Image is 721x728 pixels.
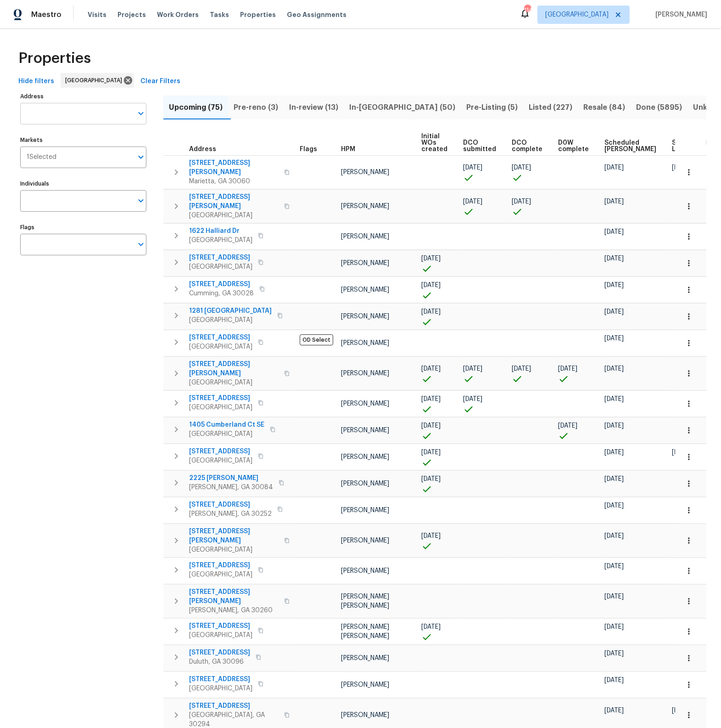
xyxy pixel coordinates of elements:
span: [DATE] [421,533,441,539]
span: Maestro [31,10,61,19]
span: [DATE] [604,396,624,402]
span: 1405 Cumberland Ct SE [189,420,264,429]
span: Flags [300,146,317,152]
span: [DATE] [672,164,691,171]
span: [PERSON_NAME], GA 30252 [189,509,272,519]
span: [GEOGRAPHIC_DATA] [189,403,252,412]
span: [DATE] [463,366,482,372]
span: Tasks [210,11,229,18]
span: [GEOGRAPHIC_DATA] [189,545,279,554]
span: [STREET_ADDRESS] [189,675,252,684]
span: Scheduled [PERSON_NAME] [604,140,656,152]
span: [STREET_ADDRESS] [189,253,252,262]
span: Projects [117,10,146,19]
span: [PERSON_NAME] [PERSON_NAME] [341,593,389,609]
span: [DATE] [421,449,441,456]
span: [DATE] [604,677,624,683]
span: [GEOGRAPHIC_DATA] [189,316,272,325]
span: [STREET_ADDRESS][PERSON_NAME] [189,192,279,211]
span: Marietta, GA 30060 [189,177,279,186]
label: Individuals [20,181,146,186]
span: [DATE] [604,366,624,372]
span: [DATE] [512,366,531,372]
span: DCO complete [512,140,542,152]
span: Pre-Listing (5) [466,101,518,114]
span: [DATE] [604,650,624,657]
span: [DATE] [604,335,624,342]
span: [DATE] [421,309,441,315]
span: [STREET_ADDRESS] [189,648,250,657]
span: Done (5895) [636,101,682,114]
span: [GEOGRAPHIC_DATA] [189,342,252,351]
span: [PERSON_NAME] [341,169,389,175]
span: [DATE] [672,707,691,714]
span: Hide filters [18,76,54,87]
span: [PERSON_NAME] [341,682,389,688]
span: [PERSON_NAME] [341,203,389,209]
span: 1622 Halliard Dr [189,226,252,236]
span: [PERSON_NAME] [341,370,389,377]
span: [PERSON_NAME] [341,287,389,293]
span: [PERSON_NAME] [341,401,389,407]
span: [STREET_ADDRESS] [189,561,252,570]
button: Open [134,151,147,164]
span: [DATE] [463,164,482,171]
span: DCO submitted [463,140,496,152]
span: Scheduled LCO [672,140,707,152]
span: [GEOGRAPHIC_DATA] [189,684,252,693]
span: Duluth, GA 30096 [189,657,250,666]
span: [GEOGRAPHIC_DATA] [189,456,252,465]
span: [DATE] [421,255,441,262]
span: [DATE] [604,282,624,288]
span: [DATE] [604,707,624,714]
span: Initial WOs created [421,133,447,152]
span: [DATE] [604,423,624,429]
span: [DATE] [512,198,531,205]
span: Visits [88,10,106,19]
span: [PERSON_NAME] [341,568,389,574]
span: D0W complete [558,140,589,152]
span: 1281 [GEOGRAPHIC_DATA] [189,306,272,316]
span: [GEOGRAPHIC_DATA] [189,211,279,220]
span: [DATE] [604,449,624,456]
span: Listed (227) [529,101,572,114]
span: [GEOGRAPHIC_DATA] [189,236,252,245]
span: [DATE] [421,423,441,429]
span: Address [189,146,216,152]
span: [GEOGRAPHIC_DATA] [545,10,609,19]
span: [DATE] [604,164,624,171]
span: 1 Selected [27,153,56,161]
span: [DATE] [604,198,624,205]
button: Open [134,194,147,207]
span: [PERSON_NAME] [341,655,389,661]
span: Properties [240,10,276,19]
span: [PERSON_NAME] [341,313,389,320]
span: [DATE] [604,476,624,482]
span: [DATE] [604,502,624,509]
span: [GEOGRAPHIC_DATA] [189,429,264,439]
span: In-review (13) [289,101,338,114]
label: Address [20,94,146,99]
span: [DATE] [604,309,624,315]
span: [DATE] [463,396,482,402]
span: HPM [341,146,355,152]
span: [PERSON_NAME] [PERSON_NAME] [341,624,389,639]
span: [STREET_ADDRESS][PERSON_NAME] [189,158,279,177]
span: Clear Filters [140,76,180,87]
span: [STREET_ADDRESS] [189,333,252,342]
div: [GEOGRAPHIC_DATA] [61,73,134,88]
span: [PERSON_NAME] [341,507,389,514]
span: [PERSON_NAME] [652,10,707,19]
span: [GEOGRAPHIC_DATA] [65,76,126,85]
span: [DATE] [604,533,624,539]
span: Cumming, GA 30028 [189,289,254,298]
span: [DATE] [558,366,577,372]
span: [PERSON_NAME] [341,340,389,346]
span: [PERSON_NAME], GA 30084 [189,483,273,492]
span: Resale (84) [583,101,625,114]
span: [STREET_ADDRESS][PERSON_NAME] [189,360,279,378]
span: [PERSON_NAME] [341,480,389,487]
span: [GEOGRAPHIC_DATA] [189,262,252,271]
span: In-[GEOGRAPHIC_DATA] (50) [349,101,455,114]
button: Open [134,107,147,120]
